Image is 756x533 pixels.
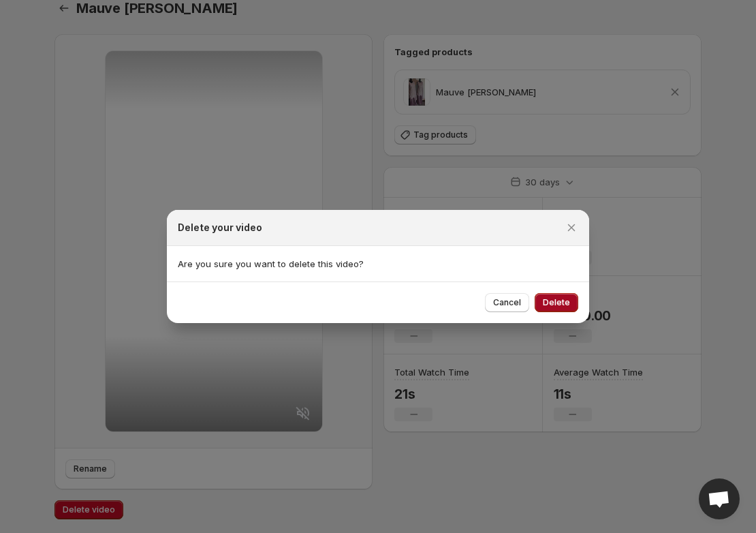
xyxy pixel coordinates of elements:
[543,297,570,308] span: Delete
[485,293,529,312] button: Cancel
[562,218,581,237] button: Close
[535,293,578,312] button: Delete
[178,221,262,234] h2: Delete your video
[699,478,740,519] div: Open chat
[493,297,521,308] span: Cancel
[167,246,589,281] section: Are you sure you want to delete this video?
